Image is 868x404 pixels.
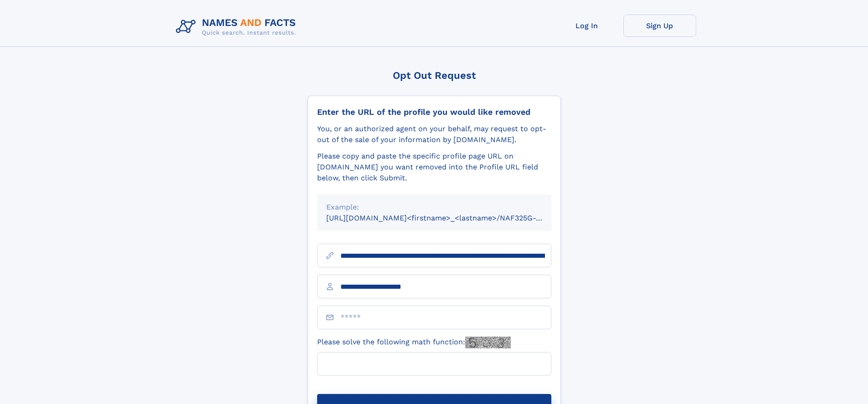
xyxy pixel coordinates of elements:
[317,151,551,184] div: Please copy and paste the specific profile page URL on [DOMAIN_NAME] you want removed into the Pr...
[317,337,511,348] label: Please solve the following math function:
[326,214,569,222] small: [URL][DOMAIN_NAME]<firstname>_<lastname>/NAF325G-xxxxxxxx
[623,15,696,37] a: Sign Up
[317,107,551,117] div: Enter the URL of the profile you would like removed
[326,202,542,213] div: Example:
[172,15,303,39] img: Logo Names and Facts
[550,15,623,37] a: Log In
[308,70,561,81] div: Opt Out Request
[317,123,551,145] div: You, or an authorized agent on your behalf, may request to opt-out of the sale of your informatio...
